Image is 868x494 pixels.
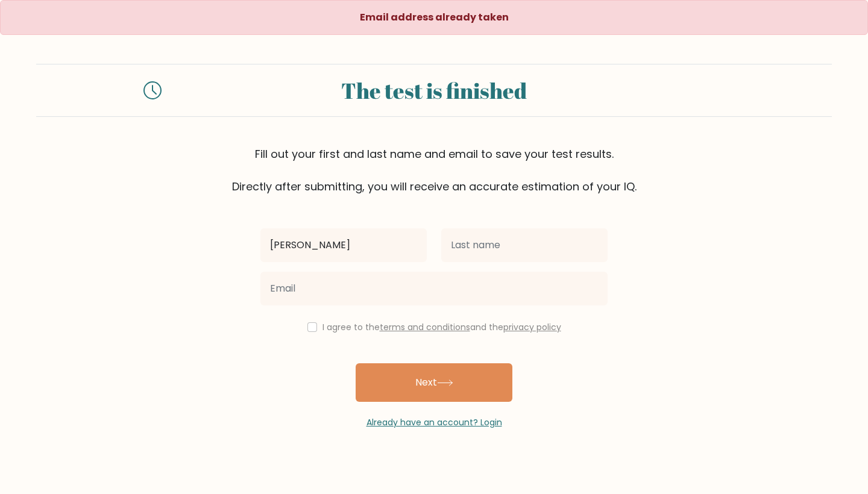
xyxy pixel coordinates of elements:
[360,10,509,24] strong: Email address already taken
[441,228,608,262] input: Last name
[356,363,512,402] button: Next
[260,228,427,262] input: First name
[366,416,502,428] a: Already have an account? Login
[36,146,832,195] div: Fill out your first and last name and email to save your test results. Directly after submitting,...
[322,321,561,333] label: I agree to the and the
[380,321,470,333] a: terms and conditions
[260,272,608,305] input: Email
[503,321,561,333] a: privacy policy
[176,74,692,107] div: The test is finished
